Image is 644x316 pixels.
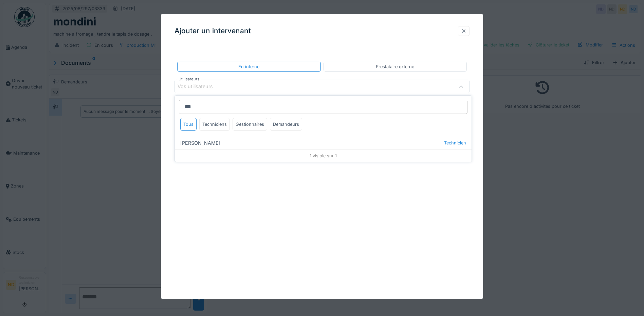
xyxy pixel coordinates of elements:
div: Demandeurs [270,118,302,131]
label: Utilisateurs [177,76,201,82]
div: En interne [238,63,259,70]
h3: Ajouter un intervenant [174,27,251,35]
div: 1 visible sur 1 [175,150,472,162]
div: Vos utilisateurs [178,83,222,90]
div: [PERSON_NAME] [175,136,472,150]
div: Prestataire externe [376,63,414,70]
div: Techniciens [199,118,230,131]
span: Technicien [444,140,466,146]
div: Tous [180,118,197,131]
div: Gestionnaires [233,118,267,131]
